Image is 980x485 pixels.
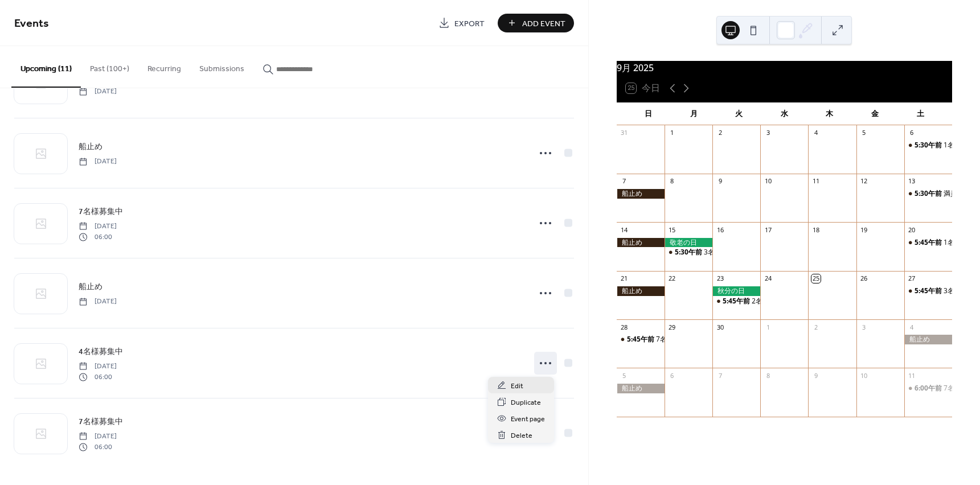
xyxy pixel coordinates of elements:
div: 7 [716,371,724,380]
div: 月 [671,102,716,125]
div: 15 [668,225,676,234]
div: 満員御礼 [904,189,952,199]
button: Upcoming (11) [11,46,81,88]
span: 5:45午前 [915,286,944,296]
div: 6 [668,371,676,380]
div: 満員御礼 [944,189,971,199]
div: 2名様募集中 [712,297,760,306]
span: 船止め [79,281,102,293]
button: Add Event [498,14,574,32]
div: 木 [807,102,852,125]
div: 8 [764,371,772,380]
div: 3名様募集中 [665,248,712,257]
span: [DATE] [79,221,117,232]
div: 31 [620,129,629,137]
div: 6 [908,129,916,137]
div: 4 [908,323,916,331]
span: 5:30午前 [915,141,944,150]
div: 10 [860,371,868,380]
span: Delete [511,430,532,442]
span: Event page [511,413,545,425]
a: 7名様募集中 [79,415,123,428]
div: 船止め [617,286,665,296]
div: 13 [908,177,916,186]
span: 06:00 [79,232,117,242]
div: 27 [908,274,916,283]
div: 敬老の日 [665,238,712,248]
div: 16 [716,225,724,234]
span: Events [14,13,49,35]
div: 25 [811,274,820,283]
div: 29 [668,323,676,331]
div: 30 [716,323,724,331]
div: 3 [860,323,868,331]
div: 26 [860,274,868,283]
div: 9月 2025 [617,61,952,75]
div: 1名様募集中 [904,238,952,248]
a: 7名様募集中 [79,205,123,218]
div: 28 [620,323,629,331]
div: 1 [764,323,772,331]
span: [DATE] [79,87,117,97]
div: 14 [620,225,629,234]
div: 9 [811,371,820,380]
span: 5:30午前 [675,248,704,257]
div: 22 [668,274,676,283]
div: 11 [908,371,916,380]
div: 7名様募集中 [656,335,694,344]
div: 4 [811,129,820,137]
span: 5:45午前 [723,297,752,306]
span: 5:30午前 [915,189,944,199]
button: Recurring [138,46,190,87]
div: 5 [860,129,868,137]
button: Submissions [190,46,253,87]
div: 19 [860,225,868,234]
div: 秋分の日 [712,286,760,296]
div: 3 [764,129,772,137]
div: 火 [716,102,762,125]
span: Edit [511,380,523,392]
span: 6:00午前 [915,384,944,393]
div: 18 [811,225,820,234]
div: 土 [897,102,943,125]
span: 5:45午前 [627,335,656,344]
a: 船止め [79,280,102,293]
span: Export [454,18,485,30]
div: 20 [908,225,916,234]
div: 2 [716,129,724,137]
div: 8 [668,177,676,186]
div: 7 [620,177,629,186]
div: 10 [764,177,772,186]
div: 金 [852,102,898,125]
span: 7名様募集中 [79,416,123,428]
a: Export [430,14,493,32]
div: 2名様募集中 [752,297,790,306]
div: 7名様募集中 [904,384,952,393]
div: 船止め [904,335,952,344]
div: 1名様募集中 [904,141,952,150]
span: 7名様募集中 [79,206,123,218]
div: 9 [716,177,724,186]
span: Add Event [522,18,565,30]
div: 船止め [617,189,665,199]
div: 24 [764,274,772,283]
div: 21 [620,274,629,283]
div: 水 [761,102,807,125]
div: 11 [811,177,820,186]
span: [DATE] [79,157,117,167]
span: [DATE] [79,361,117,372]
span: 06:00 [79,442,117,452]
span: [DATE] [79,297,117,307]
div: 17 [764,225,772,234]
span: 06:00 [79,372,117,382]
div: 2 [811,323,820,331]
div: 日 [626,102,671,125]
span: [DATE] [79,431,117,442]
div: 3名様募集中 [704,248,742,257]
a: 4名様募集中 [79,345,123,358]
span: Duplicate [511,397,541,409]
span: 5:45午前 [915,238,944,248]
button: Past (100+) [81,46,138,87]
div: 船止め [617,238,665,248]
